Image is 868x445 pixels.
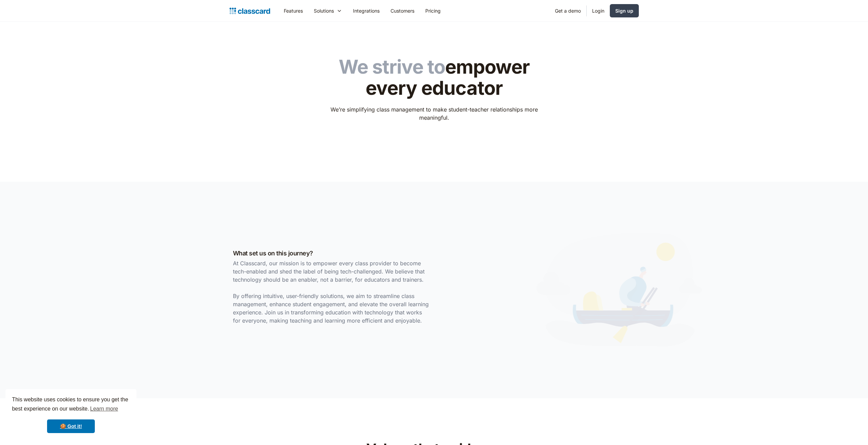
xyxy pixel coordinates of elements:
[278,3,308,18] a: Features
[47,419,95,433] a: dismiss cookie message
[385,3,420,18] a: Customers
[615,7,633,14] div: Sign up
[308,3,348,18] div: Solutions
[326,105,542,122] p: We’re simplifying class management to make student-teacher relationships more meaningful.
[610,4,639,17] a: Sign up
[89,404,119,414] a: learn more about cookies
[339,55,445,78] span: We strive to
[420,3,446,18] a: Pricing
[12,396,130,414] span: This website uses cookies to ensure you get the best experience on our website.
[233,259,431,325] p: At Classcard, our mission is to empower every class provider to become tech-enabled and shed the ...
[549,3,586,18] a: Get a demo
[348,3,385,18] a: Integrations
[314,7,334,14] div: Solutions
[233,249,431,258] h3: What set us on this journey?
[587,3,610,18] a: Login
[5,389,136,440] div: cookieconsent
[230,6,270,16] a: home
[326,57,542,99] h1: empower every educator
